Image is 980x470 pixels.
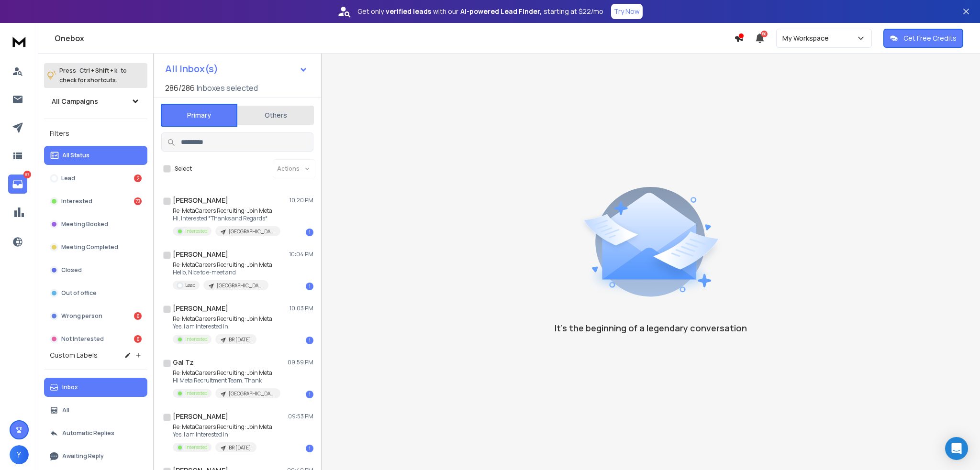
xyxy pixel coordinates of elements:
[306,229,313,236] div: 1
[290,197,313,204] p: 10:20 PM
[306,391,313,398] div: 1
[173,215,280,222] p: Hi, Interested *Thanks and Regards*
[161,104,237,127] button: Primary
[8,175,27,194] a: 87
[185,390,208,397] p: Interested
[61,175,75,182] p: Lead
[44,401,147,420] button: All
[460,7,542,16] strong: AI-powered Lead Finder,
[357,7,603,16] p: Get only with our starting at $22/mo
[173,423,272,431] p: Re: MetaCareers Recruiting: Join Meta
[306,445,313,452] div: 1
[44,92,147,111] button: All Campaigns
[61,220,108,228] p: Meeting Booked
[229,444,251,451] p: BR [DATE]
[288,359,313,366] p: 09:59 PM
[173,377,280,384] p: Hi Meta Recruitment Team, Thank
[59,66,127,85] p: Press to check for shortcuts.
[185,444,208,451] p: Interested
[229,228,275,235] p: [GEOGRAPHIC_DATA] + [GEOGRAPHIC_DATA] [DATE]
[289,251,313,258] p: 10:04 PM
[173,315,272,323] p: Re: MetaCareers Recruiting: Join Meta
[197,82,258,94] h3: Inboxes selected
[237,105,314,126] button: Others
[61,243,118,251] p: Meeting Completed
[173,196,228,205] h1: [PERSON_NAME]
[173,304,228,313] h1: [PERSON_NAME]
[134,197,142,205] div: 73
[173,269,272,276] p: Hello, Nice to e-meet and
[386,7,431,16] strong: verified leads
[229,390,275,397] p: [GEOGRAPHIC_DATA] + [GEOGRAPHIC_DATA] [DATE]
[61,289,97,297] p: Out of office
[10,445,29,464] button: Y
[306,283,313,290] div: 1
[62,452,104,460] p: Awaiting Reply
[44,306,147,326] button: Wrong person6
[173,412,228,421] h1: [PERSON_NAME]
[62,429,114,437] p: Automatic Replies
[55,33,734,44] h1: Onebox
[175,165,192,173] label: Select
[782,33,833,43] p: My Workspace
[883,29,963,48] button: Get Free Credits
[555,321,747,335] p: It’s the beginning of a legendary conversation
[44,215,147,234] button: Meeting Booked
[134,335,142,343] div: 6
[185,336,208,343] p: Interested
[61,335,104,343] p: Not Interested
[10,33,29,50] img: logo
[44,169,147,188] button: Lead2
[165,64,218,74] h1: All Inbox(s)
[229,336,251,343] p: BR [DATE]
[173,358,194,367] h1: Gal Tz
[611,4,643,19] button: Try Now
[44,424,147,443] button: Automatic Replies
[61,266,82,274] p: Closed
[44,378,147,397] button: Inbox
[761,31,768,37] span: 50
[62,383,78,391] p: Inbox
[23,171,31,178] p: 87
[173,250,228,259] h1: [PERSON_NAME]
[61,312,102,320] p: Wrong person
[78,65,119,76] span: Ctrl + Shift + k
[185,228,208,235] p: Interested
[288,413,313,420] p: 09:53 PM
[945,437,968,460] div: Open Intercom Messenger
[44,329,147,349] button: Not Interested6
[903,33,957,43] p: Get Free Credits
[61,197,92,205] p: Interested
[173,207,280,215] p: Re: MetaCareers Recruiting: Join Meta
[134,175,142,182] div: 2
[62,406,69,414] p: All
[44,261,147,280] button: Closed
[44,192,147,211] button: Interested73
[50,350,98,360] h3: Custom Labels
[173,431,272,438] p: Yes, I am interested in
[614,7,640,16] p: Try Now
[185,282,196,289] p: Lead
[306,337,313,344] div: 1
[44,238,147,257] button: Meeting Completed
[44,284,147,303] button: Out of office
[44,146,147,165] button: All Status
[290,305,313,312] p: 10:03 PM
[173,323,272,330] p: Yes, I am interested in
[165,82,195,94] span: 286 / 286
[52,97,98,106] h1: All Campaigns
[157,59,315,78] button: All Inbox(s)
[44,127,147,140] h3: Filters
[173,261,272,269] p: Re: MetaCareers Recruiting: Join Meta
[217,282,263,289] p: [GEOGRAPHIC_DATA] + [GEOGRAPHIC_DATA] [DATE]
[44,447,147,466] button: Awaiting Reply
[173,369,280,377] p: Re: MetaCareers Recruiting: Join Meta
[134,312,142,320] div: 6
[62,152,89,159] p: All Status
